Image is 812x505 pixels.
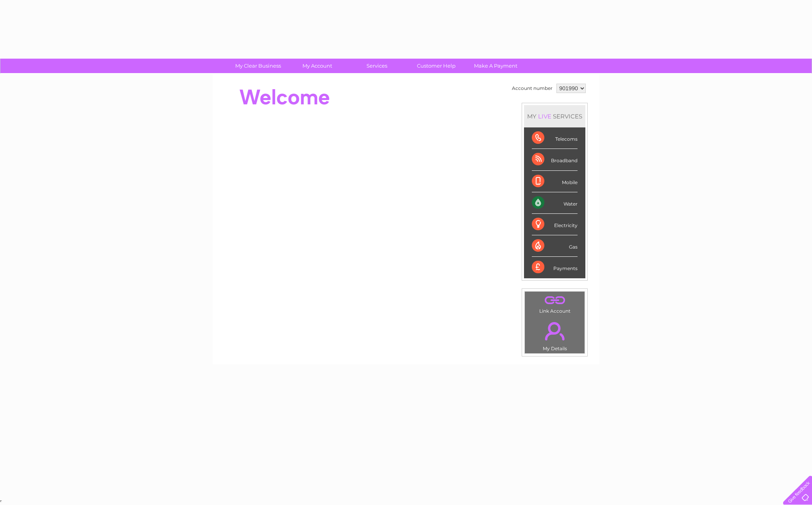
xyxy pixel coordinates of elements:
[285,59,350,73] a: My Account
[524,291,585,316] td: Link Account
[532,171,578,192] div: Mobile
[532,235,578,257] div: Gas
[226,59,290,73] a: My Clear Business
[532,214,578,235] div: Electricity
[524,105,585,127] div: MY SERVICES
[537,113,553,120] div: LIVE
[345,59,409,73] a: Services
[527,294,583,307] a: .
[527,317,583,345] a: .
[524,315,585,354] td: My Details
[463,59,528,73] a: Make A Payment
[532,127,578,149] div: Telecoms
[510,82,554,95] td: Account number
[404,59,469,73] a: Customer Help
[532,257,578,278] div: Payments
[532,192,578,214] div: Water
[532,149,578,170] div: Broadband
